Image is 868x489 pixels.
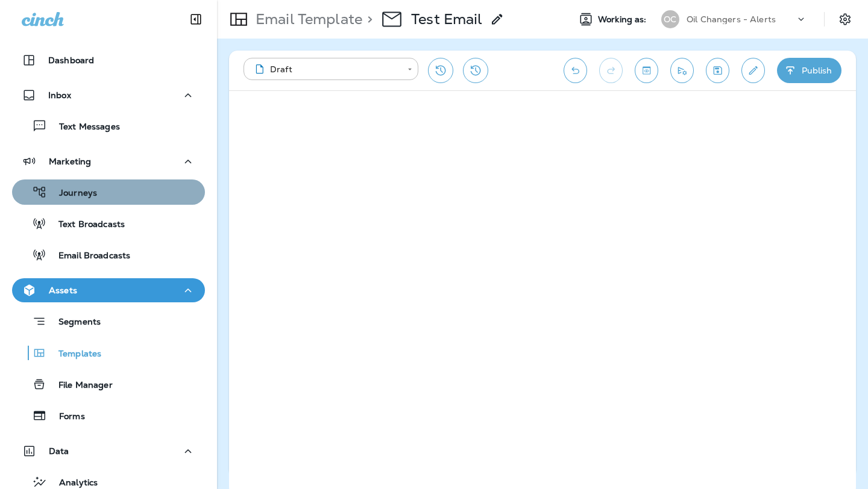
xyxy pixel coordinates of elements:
[49,446,69,456] p: Data
[12,179,205,205] button: Journeys
[463,58,488,83] button: View Changelog
[362,10,373,28] p: >
[670,58,694,83] button: Send test email
[12,211,205,236] button: Text Broadcasts
[47,478,98,489] p: Analytics
[564,58,587,83] button: Undo
[46,380,113,391] p: File Manager
[12,242,205,267] button: Email Broadcasts
[48,55,94,65] p: Dashboard
[49,285,77,295] p: Assets
[12,372,205,397] button: File Manager
[46,251,130,262] p: Email Broadcasts
[661,10,679,28] div: OC
[598,14,649,25] span: Working as:
[12,113,205,139] button: Text Messages
[706,58,729,83] button: Save
[411,10,482,28] p: Test Email
[252,63,399,75] div: Draft
[635,58,658,83] button: Toggle preview
[777,58,841,83] button: Publish
[428,58,453,83] button: Restore from previous version
[12,48,205,72] button: Dashboard
[741,58,765,83] button: Edit details
[834,8,856,30] button: Settings
[47,122,120,133] p: Text Messages
[12,278,205,302] button: Assets
[12,403,205,428] button: Forms
[179,7,213,31] button: Collapse Sidebar
[12,149,205,173] button: Marketing
[49,157,91,166] p: Marketing
[251,10,362,28] p: Email Template
[46,349,101,360] p: Templates
[687,14,776,24] p: Oil Changers - Alerts
[47,188,97,199] p: Journeys
[12,308,205,334] button: Segments
[47,411,85,423] p: Forms
[48,90,71,100] p: Inbox
[12,340,205,366] button: Templates
[46,317,101,329] p: Segments
[46,219,125,231] p: Text Broadcasts
[12,83,205,107] button: Inbox
[12,439,205,463] button: Data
